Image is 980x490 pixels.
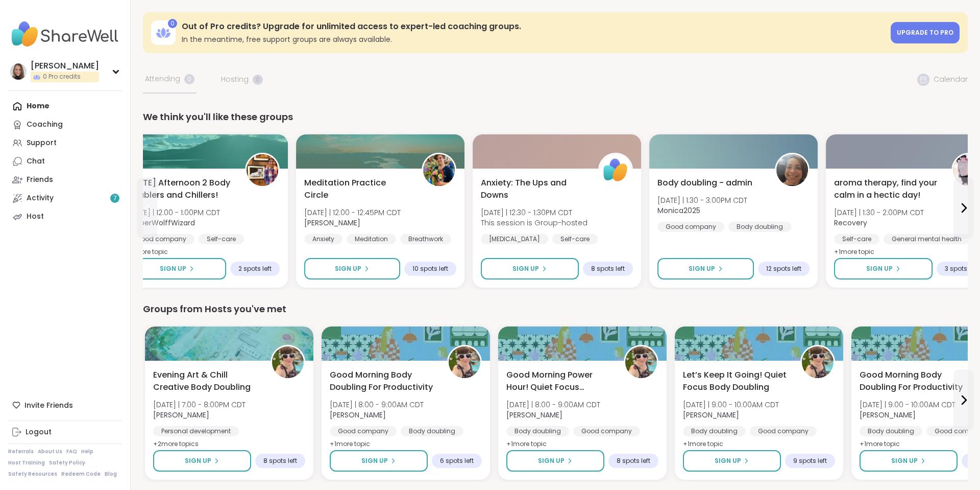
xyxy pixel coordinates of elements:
h3: In the meantime, free support groups are always available. [182,34,885,44]
div: Groups from Hosts you've met [143,302,968,316]
img: Adrienne_QueenOfTheDawn [272,346,304,378]
b: [PERSON_NAME] [330,410,386,420]
span: [DATE] | 1:30 - 3:00PM CDT [657,195,747,205]
a: Host Training [8,459,45,466]
a: Blog [105,471,117,478]
span: [DATE] | 7:00 - 8:00PM CDT [153,400,246,410]
span: Sign Up [185,456,211,465]
span: [DATE] | 8:00 - 9:00AM CDT [506,400,600,410]
span: Sign Up [689,264,715,273]
button: Sign Up [153,450,251,472]
span: 10 spots left [412,265,448,273]
span: Sign Up [335,264,361,273]
div: 0 [168,19,177,28]
span: 2 spots left [238,265,272,273]
span: Meditation Practice Circle [304,177,410,201]
div: Chat [27,156,45,167]
span: Sign Up [361,456,388,465]
button: Sign Up [657,258,754,279]
img: Nicholas [423,154,455,186]
div: Logout [26,427,52,437]
img: ShareWell [600,154,631,186]
span: [DATE] | 8:00 - 9:00AM CDT [330,400,424,410]
button: Sign Up [128,258,226,279]
a: Support [8,134,122,152]
span: Body doubling - admin [657,177,752,189]
div: Good company [657,222,724,232]
span: Sign Up [538,456,565,465]
span: 7 [113,194,117,203]
a: Referrals [8,448,34,455]
img: danimayer [10,63,27,80]
span: Good Morning Power Hour! Quiet Focus Session [506,369,612,393]
span: Good Morning Body Doubling For Productivity [330,369,436,393]
b: [PERSON_NAME] [683,410,739,420]
a: FAQ [66,448,77,455]
span: [DATE] | 12:00 - 12:45PM CDT [304,207,401,218]
div: Self-care [552,234,598,244]
span: Anxiety: The Ups and Downs [481,177,587,201]
img: Adrienne_QueenOfTheDawn [625,346,657,378]
a: Logout [8,423,122,441]
div: Anxiety [304,234,342,244]
a: Friends [8,171,122,189]
button: Sign Up [304,258,400,279]
span: Let’s Keep It Going! Quiet Focus Body Doubling [683,369,789,393]
span: [DATE] Afternoon 2 Body Doublers and Chillers! [128,177,234,201]
div: Self-care [199,234,244,244]
b: Monica2025 [657,205,700,216]
div: Personal development [153,426,239,436]
a: Host [8,207,122,226]
a: Chat [8,152,122,171]
div: Invite Friends [8,396,122,414]
span: 6 spots left [440,457,474,465]
button: Sign Up [683,450,781,472]
div: Body doubling [401,426,463,436]
div: Host [27,212,44,222]
a: About Us [38,448,62,455]
span: [DATE] | 9:00 - 10:00AM CDT [683,400,779,410]
b: [PERSON_NAME] [304,218,360,228]
div: Meditation [347,234,396,244]
button: Sign Up [481,258,579,279]
a: Redeem Code [61,471,101,478]
button: Sign Up [330,450,428,472]
div: Support [27,138,57,148]
a: Coaching [8,115,122,134]
div: Friends [27,175,53,185]
b: [PERSON_NAME] [153,410,209,420]
div: [PERSON_NAME] [31,60,99,72]
a: Activity7 [8,189,122,207]
div: Breathwork [400,234,451,244]
div: Coaching [27,120,63,130]
span: This session is Group-hosted [481,218,587,228]
img: Adrienne_QueenOfTheDawn [449,346,480,378]
img: ShareWell Nav Logo [8,16,122,52]
div: Body doubling [506,426,569,436]
div: Activity [27,193,54,203]
span: Evening Art & Chill Creative Body Doubling [153,369,259,393]
span: Sign Up [512,264,539,273]
div: Good company [330,426,397,436]
button: Sign Up [506,450,604,472]
div: We think you'll like these groups [143,110,968,124]
span: Sign Up [160,264,186,273]
b: [PERSON_NAME] [506,410,562,420]
div: Body doubling [683,426,746,436]
span: 8 spots left [591,265,625,273]
a: Safety Resources [8,471,57,478]
div: [MEDICAL_DATA] [481,234,548,244]
span: 8 spots left [617,457,650,465]
span: [DATE] | 12:30 - 1:30PM CDT [481,207,587,218]
a: Help [81,448,93,455]
span: 8 spots left [263,457,297,465]
div: Good company [573,426,640,436]
span: 0 Pro credits [43,73,81,81]
b: AmberWolffWizard [128,218,195,228]
div: Good company [128,234,194,244]
img: AmberWolffWizard [247,154,278,186]
a: Safety Policy [49,459,85,466]
span: [DATE] | 12:00 - 1:00PM CDT [128,207,220,218]
h3: Out of Pro credits? Upgrade for unlimited access to expert-led coaching groups. [182,21,885,32]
